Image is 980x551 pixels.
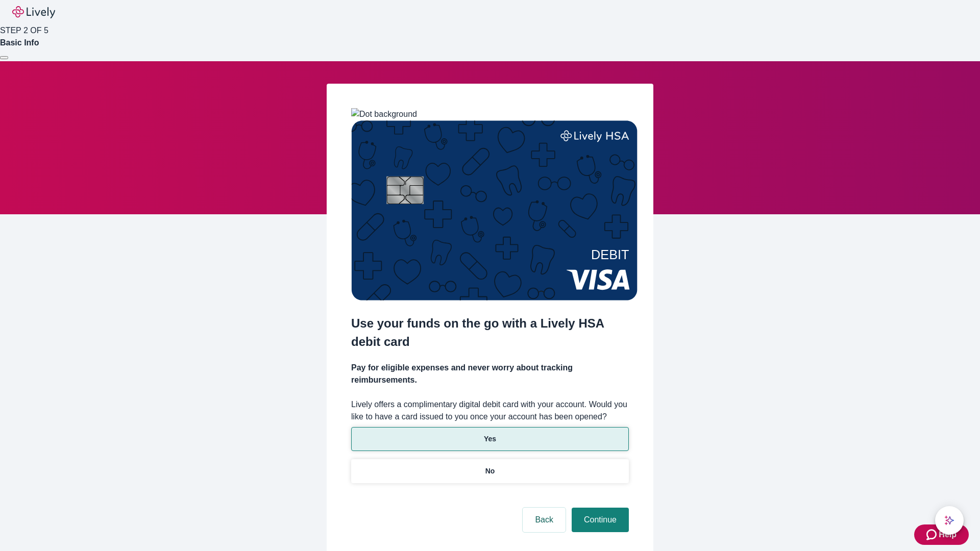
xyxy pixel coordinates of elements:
[914,524,969,545] button: Zendesk support iconHelp
[351,120,638,300] img: Debit card
[351,108,417,120] img: Dot background
[944,515,954,525] svg: Lively AI Assistant
[926,529,939,541] svg: Zendesk support icon
[351,398,629,423] label: Lively offers a complimentary digital debit card with your account. Would you like to have a card...
[351,314,629,351] h2: Use your funds on the go with a Lively HSA debit card
[485,466,495,477] p: No
[939,529,957,541] span: Help
[523,508,566,532] button: Back
[572,508,629,532] button: Continue
[351,459,629,483] button: No
[351,427,629,451] button: Yes
[351,362,629,386] h4: Pay for eligible expenses and never worry about tracking reimbursements.
[935,506,964,535] button: chat
[484,434,496,444] p: Yes
[12,6,55,18] img: Lively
